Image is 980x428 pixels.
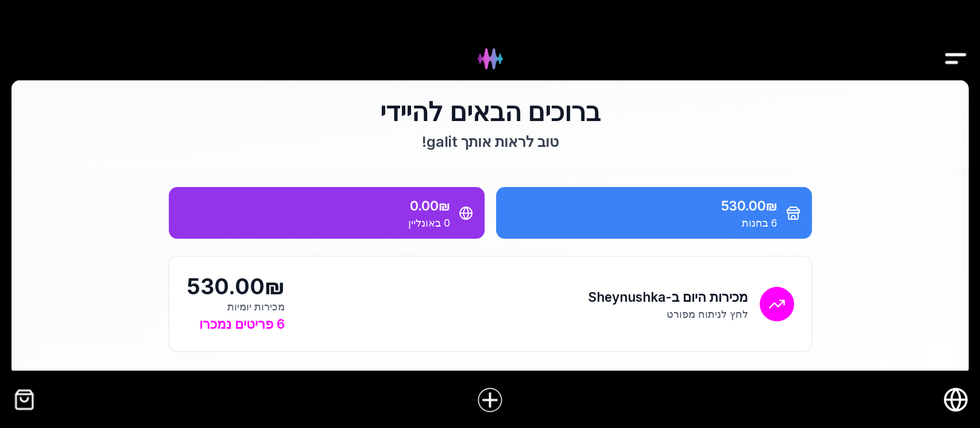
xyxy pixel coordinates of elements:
div: 530.00₪ [508,196,777,216]
a: חנות אונליין [943,387,969,413]
img: Drawer [943,37,969,81]
div: 6 פריטים נמכרו [187,314,285,334]
div: 0.00₪ [180,196,450,216]
p: לחץ לניתוח מפורט [588,307,748,321]
img: הוסף פריט [477,386,504,414]
h2: מכירות היום ב-Sheynushka [588,287,748,307]
a: הוסף פריט [468,378,513,422]
div: מכירות יומיות [187,299,285,314]
h1: ברוכים הבאים להיידי [169,98,812,126]
img: Hydee Logo [468,37,512,81]
div: 0 באונליין [180,216,450,230]
span: טוב לראות אותך galit ! [422,133,559,150]
button: Drawer [943,28,969,53]
div: 530.00₪ [187,274,285,299]
div: 6 בחנות [508,216,777,230]
img: קופה [11,387,37,413]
